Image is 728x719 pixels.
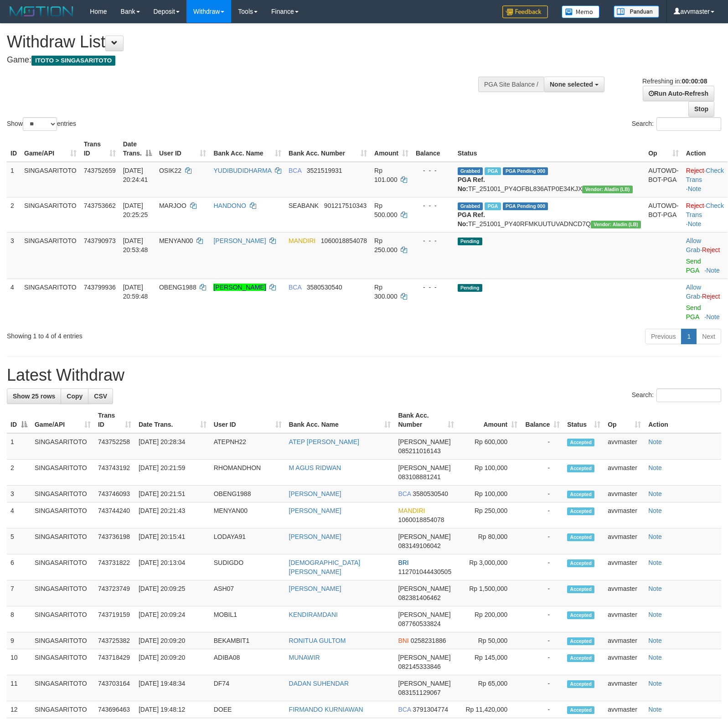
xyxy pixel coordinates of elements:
span: BCA [289,167,301,174]
th: Op: activate to sort column ascending [645,136,682,162]
span: Refreshing in: [642,78,707,85]
td: - [521,460,563,486]
td: - [521,554,563,580]
td: Rp 250,000 [458,502,521,528]
a: Run Auto-Refresh [643,86,714,101]
span: Vendor URL: https://dashboard.q2checkout.com/secure [582,186,632,193]
td: 743719159 [94,606,135,632]
td: · · [682,162,728,197]
td: [DATE] 20:28:34 [135,433,210,460]
td: SINGASARITOTO [31,433,94,460]
th: Game/API: activate to sort column ascending [31,407,94,433]
span: Marked by avvmaster [485,202,501,210]
span: Copy 3580530540 to clipboard [307,284,342,291]
td: 7 [7,580,31,606]
td: DOEE [210,701,285,718]
th: ID: activate to sort column descending [7,407,31,433]
td: - [521,606,563,632]
span: Copy 3791304774 to clipboard [413,706,448,713]
td: Rp 11,420,000 [458,701,521,718]
span: [DATE] 20:25:25 [123,202,148,218]
img: panduan.png [614,5,659,18]
a: Reject [702,293,720,300]
td: 743752258 [94,433,135,460]
span: Accepted [567,465,594,472]
a: Previous [645,329,682,344]
span: SEABANK [289,202,319,209]
a: [PERSON_NAME] [289,585,341,592]
span: Copy 112701044430505 to clipboard [398,568,451,575]
a: Note [688,220,702,228]
td: SINGASARITOTO [31,502,94,528]
a: HANDONO [213,202,246,209]
th: Trans ID: activate to sort column ascending [80,136,119,162]
td: AUTOWD-BOT-PGA [645,162,682,197]
td: - [521,486,563,502]
span: Accepted [567,680,594,688]
td: 743743192 [94,460,135,486]
span: Copy 083149106042 to clipboard [398,542,440,549]
td: 1 [7,162,21,197]
td: TF_251001_PY4OFBL836ATP0E34KJX [454,162,645,197]
td: [DATE] 20:09:24 [135,606,210,632]
td: 1 [7,433,31,460]
td: DF74 [210,675,285,701]
th: Action [645,407,721,433]
td: 743744240 [94,502,135,528]
td: 743731822 [94,554,135,580]
span: Accepted [567,507,594,515]
span: Copy 087760533824 to clipboard [398,620,440,627]
td: 743703164 [94,675,135,701]
a: Note [648,464,662,471]
th: Status: activate to sort column ascending [563,407,604,433]
span: Copy 1060018854078 to clipboard [321,237,367,244]
td: [DATE] 20:21:59 [135,460,210,486]
td: Rp 100,000 [458,486,521,502]
a: [PERSON_NAME] [213,284,266,291]
td: SINGASARITOTO [31,632,94,649]
td: avvmaster [604,486,645,502]
td: SINGASARITOTO [31,486,94,502]
div: PGA Site Balance / [478,77,544,92]
a: Note [648,654,662,661]
td: [DATE] 20:21:43 [135,502,210,528]
a: Note [706,313,720,321]
b: PGA Ref. No: [458,211,485,228]
td: RHOMANDHON [210,460,285,486]
span: Accepted [567,654,594,662]
span: BCA [398,706,411,713]
span: Copy 3521519931 to clipboard [307,167,342,174]
td: avvmaster [604,460,645,486]
span: Copy 3580530540 to clipboard [413,490,448,497]
th: Amount: activate to sort column ascending [371,136,412,162]
b: PGA Ref. No: [458,176,485,192]
td: avvmaster [604,433,645,460]
span: OBENG1988 [159,284,196,291]
h4: Game: [7,56,476,65]
td: SINGASARITOTO [31,460,94,486]
span: [PERSON_NAME] [398,680,450,687]
td: [DATE] 20:09:20 [135,632,210,649]
span: BCA [398,490,411,497]
img: Button%20Memo.svg [562,5,600,18]
span: CSV [94,393,107,400]
a: YUDIBUDIDHARMA [213,167,271,174]
span: Accepted [567,637,594,645]
td: · [682,232,728,279]
span: Pending [458,284,482,292]
th: Trans ID: activate to sort column ascending [94,407,135,433]
td: [DATE] 19:48:12 [135,701,210,718]
a: KENDIRAMDANI [289,611,338,618]
td: - [521,649,563,675]
th: Date Trans.: activate to sort column ascending [135,407,210,433]
th: Bank Acc. Name: activate to sort column ascending [210,136,285,162]
td: SINGASARITOTO [21,162,80,197]
th: Game/API: activate to sort column ascending [21,136,80,162]
td: Rp 100,000 [458,460,521,486]
td: ASH07 [210,580,285,606]
div: Showing 1 to 4 of 4 entries [7,328,296,341]
span: 743753662 [84,202,116,209]
td: SINGASARITOTO [21,232,80,279]
label: Search: [632,117,721,131]
a: Allow Grab [686,237,701,253]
